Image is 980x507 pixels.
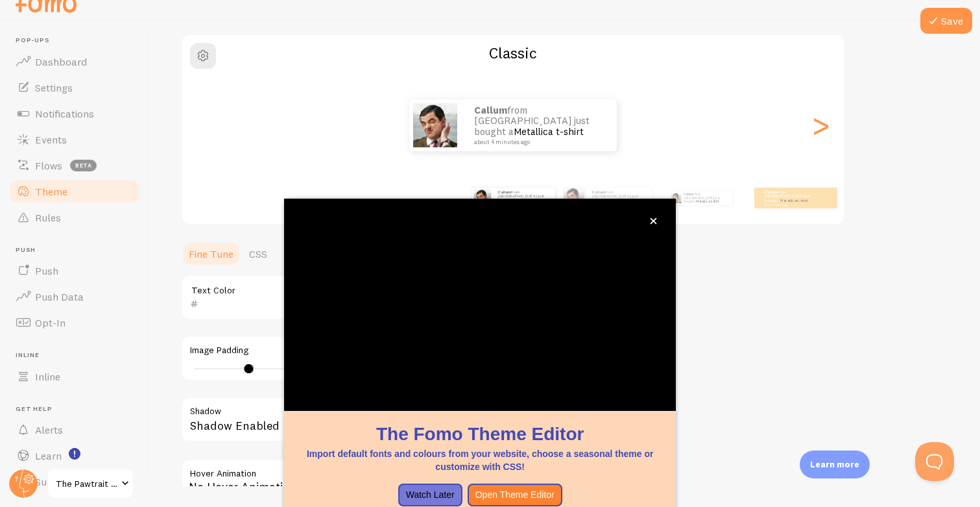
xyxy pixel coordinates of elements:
[182,43,844,63] h2: Classic
[35,264,58,277] span: Push
[474,104,507,116] strong: Callum
[8,310,141,336] a: Opt-In
[8,417,141,443] a: Alerts
[181,397,570,444] div: Shadow Enabled
[35,133,67,146] span: Events
[514,125,584,138] a: Metallica t-shirt
[16,246,141,254] span: Push
[474,105,604,145] p: from [GEOGRAPHIC_DATA] just bought a
[514,198,542,203] a: Metallica t-shirt
[35,290,84,303] span: Push Data
[765,190,817,206] p: from [GEOGRAPHIC_DATA] just bought a
[780,198,808,203] a: Metallica t-shirt
[35,55,87,68] span: Dashboard
[671,193,681,203] img: Fomo
[8,443,141,469] a: Learn
[592,190,605,195] strong: Callum
[800,451,870,478] div: Learn more
[920,8,972,34] button: Save
[35,159,62,172] span: Flows
[498,190,550,206] p: from [GEOGRAPHIC_DATA] just bought a
[8,127,141,153] a: Events
[8,284,141,310] a: Push Data
[181,459,570,504] div: No Hover Animation
[8,153,141,179] a: Flows beta
[16,351,141,360] span: Inline
[35,370,60,383] span: Inline
[8,179,141,204] a: Theme
[474,139,600,145] small: about 4 minutes ago
[8,364,141,390] a: Inline
[241,241,275,267] a: CSS
[684,192,695,196] strong: Callum
[16,36,141,45] span: Pop-ups
[564,188,584,208] img: Fomo
[813,79,828,172] div: Next slide
[181,241,241,267] a: Fine Tune
[35,423,63,436] span: Alerts
[8,258,141,284] a: Push
[8,204,141,230] a: Rules
[697,199,719,203] a: Metallica t-shirt
[647,214,660,228] button: close,
[765,203,815,206] small: about 4 minutes ago
[300,447,660,473] p: Import default fonts and colours from your website, choose a seasonal theme or customize with CSS!
[35,107,94,120] span: Notifications
[70,160,97,171] span: beta
[398,484,462,507] button: Watch Later
[35,449,62,462] span: Learn
[498,190,511,195] strong: Callum
[56,476,117,491] span: The Pawtrait Co
[915,442,954,481] iframe: Help Scout Beacon - Open
[8,49,141,75] a: Dashboard
[684,191,727,205] p: from [GEOGRAPHIC_DATA] just bought a
[47,468,134,499] a: The Pawtrait Co
[16,405,141,414] span: Get Help
[69,448,80,460] svg: <p>Watch New Feature Tutorials!</p>
[592,190,647,206] p: from [GEOGRAPHIC_DATA] just bought a
[35,211,61,224] span: Rules
[8,101,141,127] a: Notifications
[35,81,73,94] span: Settings
[468,484,562,507] button: Open Theme Editor
[35,316,66,329] span: Opt-In
[300,421,660,447] h1: The Fomo Theme Editor
[473,189,491,206] img: Fomo
[608,198,636,203] a: Metallica t-shirt
[35,185,67,198] span: Theme
[8,75,141,101] a: Settings
[765,190,778,195] strong: Callum
[190,345,561,356] label: Image Padding
[413,103,457,147] img: Fomo
[810,458,859,471] p: Learn more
